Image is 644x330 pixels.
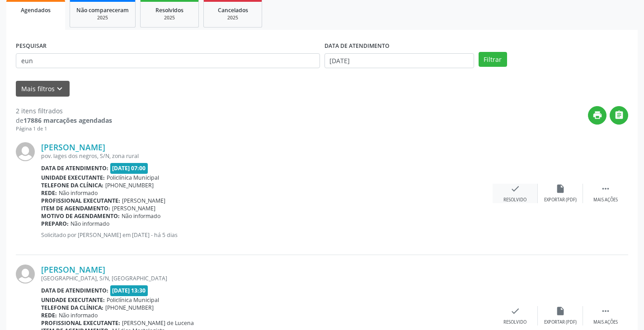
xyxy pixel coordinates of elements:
p: Solicitado por [PERSON_NAME] em [DATE] - há 5 dias [41,231,493,239]
img: img [16,142,35,161]
span: [PERSON_NAME] de Lucena [122,319,194,327]
button: Mais filtroskeyboard_arrow_down [16,81,70,97]
i: check [510,184,520,194]
div: Página 1 de 1 [16,125,112,133]
span: Policlínica Municipal [107,174,159,181]
b: Telefone da clínica: [41,181,103,189]
b: Data de atendimento: [41,287,108,294]
div: Resolvido [503,197,526,203]
span: [DATE] 13:30 [110,285,148,296]
span: [PHONE_NUMBER] [105,181,154,189]
a: [PERSON_NAME] [41,142,105,152]
b: Motivo de agendamento: [41,212,120,220]
div: de [16,116,112,125]
span: Policlínica Municipal [107,296,159,304]
b: Unidade executante: [41,174,105,181]
img: img [16,265,35,284]
span: Não informado [59,189,98,197]
span: Resolvidos [155,6,183,14]
a: [PERSON_NAME] [41,265,105,274]
b: Profissional executante: [41,319,120,327]
b: Unidade executante: [41,296,105,304]
b: Preparo: [41,220,69,228]
b: Data de atendimento: [41,164,108,172]
div: pov. lages dos negros, S/N, zona rural [41,152,493,160]
i:  [614,110,624,120]
button: Filtrar [479,52,507,67]
b: Telefone da clínica: [41,304,103,311]
span: [PERSON_NAME] [122,197,165,205]
i:  [601,184,611,194]
div: 2 itens filtrados [16,106,112,116]
i: insert_drive_file [555,184,565,194]
div: Mais ações [593,197,618,203]
div: 2025 [76,14,129,21]
i: print [592,110,602,120]
div: Exportar (PDF) [544,319,577,325]
i: keyboard_arrow_down [55,84,65,94]
div: Resolvido [503,319,526,325]
div: Mais ações [593,319,618,325]
input: Nome, CNS [16,53,320,69]
span: Não informado [122,212,160,220]
strong: 17886 marcações agendadas [24,116,112,125]
i: check [510,306,520,316]
div: [GEOGRAPHIC_DATA], S/N, [GEOGRAPHIC_DATA] [41,274,493,282]
div: Exportar (PDF) [544,197,577,203]
button:  [610,106,628,125]
button: print [588,106,606,125]
span: Cancelados [218,6,248,14]
div: 2025 [210,14,255,21]
span: [PERSON_NAME] [112,205,155,212]
b: Rede: [41,311,57,319]
span: Agendados [21,6,51,14]
label: DATA DE ATENDIMENTO [324,39,390,53]
b: Profissional executante: [41,197,120,205]
i: insert_drive_file [555,306,565,316]
label: PESQUISAR [16,39,47,53]
span: [PHONE_NUMBER] [105,304,154,311]
i:  [601,306,611,316]
span: Não informado [71,220,109,228]
div: 2025 [147,14,192,21]
span: Não informado [59,311,98,319]
input: Selecione um intervalo [324,53,474,69]
b: Item de agendamento: [41,205,110,212]
span: Não compareceram [76,6,129,14]
b: Rede: [41,189,57,197]
span: [DATE] 07:00 [110,163,148,173]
